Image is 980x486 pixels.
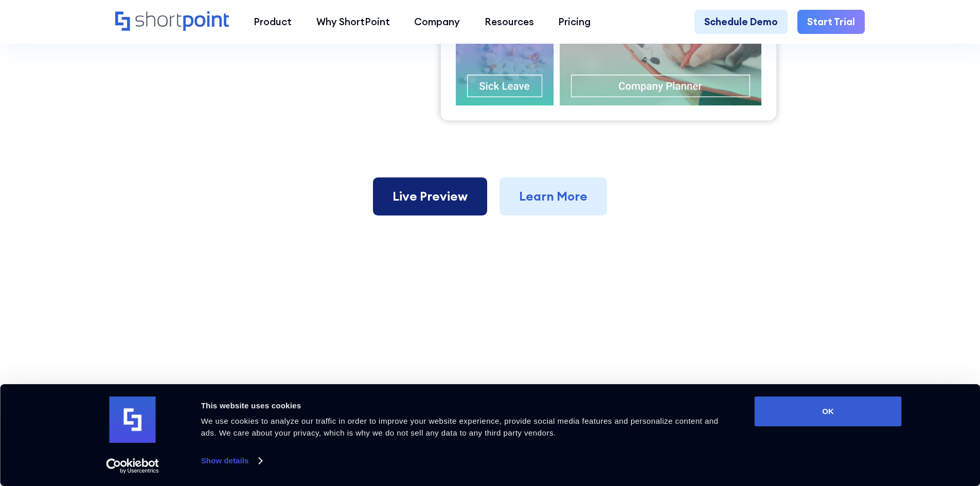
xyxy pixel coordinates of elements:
a: Resources [472,10,546,34]
a: Learn More [500,177,607,215]
span: We use cookies to analyze our traffic in order to improve your website experience, provide social... [201,417,719,437]
button: OK [755,397,902,426]
a: Product [241,10,304,34]
div: This website uses cookies [201,400,732,412]
a: Schedule Demo [694,10,788,34]
div: Why ShortPoint [316,14,390,29]
div: Resources [485,14,534,29]
a: Usercentrics Cookiebot - opens in a new window [87,458,177,474]
a: Home [115,11,229,32]
a: Live Preview [373,177,487,215]
div: Company [414,14,460,29]
a: Start Trial [797,10,865,34]
img: logo [110,397,156,443]
a: Why ShortPoint [304,10,402,34]
div: Pricing [558,14,591,29]
a: Show details [201,453,262,469]
a: Company [402,10,472,34]
div: Product [254,14,292,29]
a: Pricing [546,10,603,34]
